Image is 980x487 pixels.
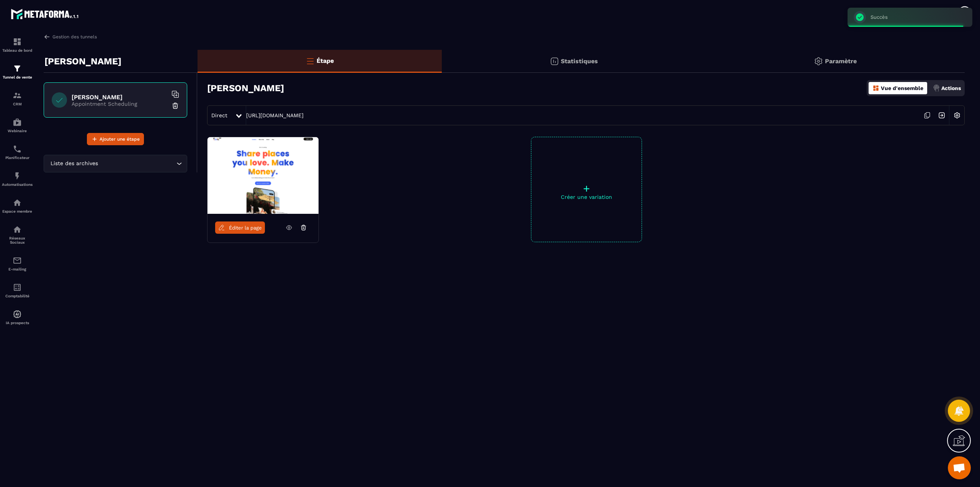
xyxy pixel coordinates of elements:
p: Vue d'ensemble [881,85,923,91]
a: schedulerschedulerPlanificateur [2,139,33,166]
p: Automatisations [2,182,33,187]
p: Comptabilité [2,294,33,298]
img: email [13,256,22,265]
a: formationformationTableau de bord [2,31,33,58]
p: Étape [317,57,334,64]
p: Tunnel de vente [2,75,33,79]
img: actions.d6e523a2.png [933,85,940,92]
p: Appointment Scheduling [72,101,167,107]
p: Actions [941,85,961,91]
input: Search for option [100,159,175,168]
span: Liste des archives [49,159,100,168]
h6: [PERSON_NAME] [72,93,167,101]
img: automations [13,118,22,127]
img: formation [13,91,22,100]
h3: [PERSON_NAME] [207,83,284,93]
p: Planificateur [2,156,33,160]
button: Ajouter une étape [87,133,144,145]
a: accountantaccountantComptabilité [2,277,33,304]
p: IA prospects [2,321,33,325]
p: CRM [2,102,33,106]
p: Réseaux Sociaux [2,236,33,244]
p: Tableau de bord [2,48,33,52]
img: setting-w.858f3a88.svg [950,108,964,123]
img: image [207,137,318,214]
img: trash [171,102,179,110]
a: Ouvrir le chat [948,456,971,479]
img: logo [11,7,80,21]
img: dashboard-orange.40269519.svg [872,85,879,92]
div: Search for option [44,155,187,172]
a: social-networksocial-networkRéseaux Sociaux [2,219,33,250]
img: scheduler [13,144,22,154]
img: formation [13,37,22,46]
a: emailemailE-mailing [2,250,33,277]
p: E-mailing [2,267,33,271]
p: [PERSON_NAME] [44,54,121,69]
img: automations [13,310,22,319]
p: Créer une variation [531,194,642,200]
img: social-network [13,225,22,234]
a: automationsautomationsAutomatisations [2,166,33,192]
img: accountant [13,283,22,292]
a: automationsautomationsWebinaire [2,112,33,139]
a: Éditer la page [215,221,265,234]
img: setting-gr.5f69749f.svg [814,57,823,66]
img: formation [13,64,22,73]
a: automationsautomationsEspace membre [2,192,33,219]
p: Webinaire [2,129,33,133]
span: Éditer la page [229,225,262,231]
img: automations [13,171,22,180]
a: formationformationCRM [2,85,33,112]
span: Direct [211,112,227,118]
p: Espace membre [2,209,33,213]
p: Statistiques [561,57,598,65]
span: Ajouter une étape [100,135,140,143]
p: Paramètre [825,57,857,65]
img: arrow [44,33,51,40]
img: arrow-next.bcc2205e.svg [934,108,949,123]
img: automations [13,198,22,207]
a: [URL][DOMAIN_NAME] [246,112,304,118]
img: bars-o.4a397970.svg [305,56,315,66]
img: stats.20deebd0.svg [550,57,559,66]
a: formationformationTunnel de vente [2,58,33,85]
p: + [531,183,642,194]
a: Gestion des tunnels [44,33,97,40]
